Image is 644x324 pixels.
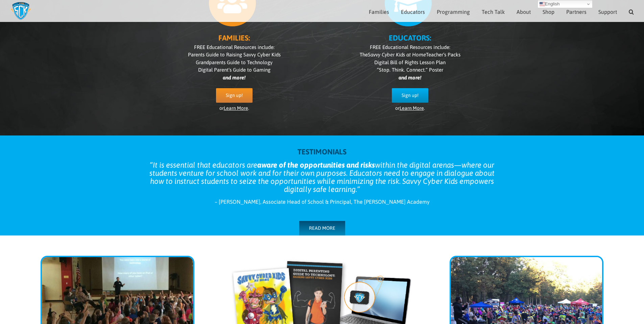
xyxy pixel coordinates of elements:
[540,1,545,7] img: en
[377,67,443,73] span: “Stop. Think. Connect.” Poster
[543,9,554,15] span: Shop
[437,9,470,15] span: Programming
[219,105,249,111] span: or .
[223,75,245,80] i: and more!
[400,105,424,111] a: Learn More
[395,105,425,111] span: or .
[198,67,270,73] span: Digital Parent’s Guide to Gaming
[374,59,446,65] span: Digital Bill of Rights Lesson Plan
[299,221,345,235] a: READ MORE
[263,199,351,205] span: Associate Head of School & Principal
[402,93,419,98] span: Sign up!
[257,160,375,169] strong: aware of the opportunities and risks
[218,33,250,42] b: FAMILIES:
[224,105,248,111] a: Learn More
[354,199,430,205] span: The [PERSON_NAME] Academy
[598,9,617,15] span: Support
[194,44,275,50] span: FREE Educational Resources include:
[566,9,587,15] span: Partners
[297,147,347,156] strong: TESTIMONIALS
[219,199,260,205] span: [PERSON_NAME]
[401,9,425,15] span: Educators
[482,9,505,15] span: Tech Talk
[368,52,426,57] i: Savvy Cyber Kids at Home
[517,9,531,15] span: About
[399,75,421,80] i: and more!
[196,59,272,65] span: Grandparents Guide to Technology
[389,33,431,42] b: EDUCATORS:
[10,2,31,20] img: Savvy Cyber Kids Logo
[360,52,460,57] span: The Teacher’s Packs
[369,9,389,15] span: Families
[392,88,428,103] a: Sign up!
[216,88,253,103] a: Sign up!
[309,225,335,231] span: READ MORE
[188,52,281,57] span: Parents Guide to Raising Savvy Cyber Kids
[146,161,498,193] blockquote: It is essential that educators are within the digital arenas—where our students venture for schoo...
[226,93,243,98] span: Sign up!
[370,44,450,50] span: FREE Educational Resources include:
